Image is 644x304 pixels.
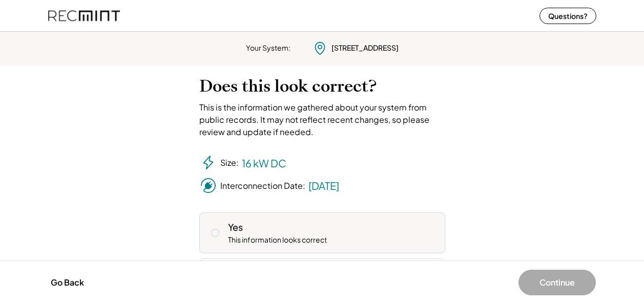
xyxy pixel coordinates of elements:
div: 16 kW DC [242,158,286,168]
div: [DATE] [308,181,339,191]
button: Go Back [48,271,87,294]
div: Size: [220,159,239,167]
div: Your System: [246,43,290,53]
div: This information looks correct [228,235,327,245]
button: Continue [518,270,596,295]
div: [STREET_ADDRESS] [331,43,399,53]
div: This is the information we gathered about your system from public records. It may not reflect rec... [199,101,445,138]
div: Interconnection Date: [220,182,305,190]
div: Yes [228,221,243,233]
button: Questions? [539,8,596,24]
h2: Does this look correct? [199,76,377,96]
img: recmint-logotype%403x%20%281%29.jpeg [48,2,120,29]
